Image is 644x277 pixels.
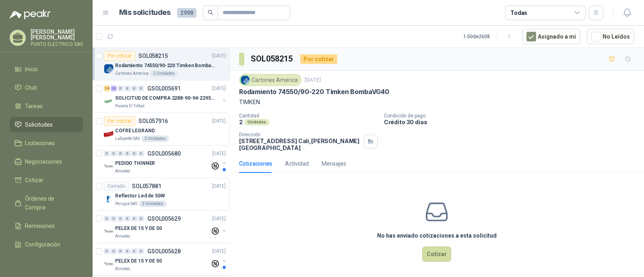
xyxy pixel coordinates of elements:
[212,248,226,255] p: [DATE]
[25,176,43,185] span: Cotizar
[115,266,130,272] p: Almatec
[115,201,137,207] p: Perugia SAS
[115,70,149,77] p: Cartones America
[93,48,229,80] a: Por cotizarSOL058215[DATE] Company LogoRodamiento 74550/90-220 Timken BombaVG40Cartones America2 ...
[115,94,215,102] p: SOLICITUD DE COMPRA 2288-90-94-2295-96-2301-02-04
[239,88,389,96] p: Rodamiento 74550/90-220 Timken BombaVG40
[138,151,144,156] div: 0
[111,151,117,156] div: 0
[10,191,83,215] a: Órdenes de Compra
[244,119,269,125] div: Unidades
[10,98,83,114] a: Tareas
[10,172,83,188] a: Cotizar
[104,149,227,174] a: 0 0 0 0 0 0 GSOL005680[DATE] Company LogoPEDIDO THINNERAlmatec
[115,62,215,70] p: Rodamiento 74550/90-220 Timken BombaVG40
[124,151,130,156] div: 0
[124,248,130,254] div: 0
[104,181,129,191] div: Cerrado
[239,137,361,151] p: [STREET_ADDRESS] Cali , [PERSON_NAME][GEOGRAPHIC_DATA]
[131,86,137,91] div: 0
[10,255,83,271] a: Manuales y ayuda
[104,64,114,74] img: Company Logo
[212,150,226,158] p: [DATE]
[25,240,60,249] span: Configuración
[239,98,634,107] p: TIMKEN
[10,237,83,252] a: Configuración
[104,96,114,106] img: Company Logo
[25,139,55,148] span: Licitaciones
[104,84,227,109] a: 14 33 0 0 0 0 GSOL005691[DATE] Company LogoSOLICITUD DE COMPRA 2288-90-94-2295-96-2301-02-04Panel...
[138,118,168,124] p: SOL057916
[104,129,114,139] img: Company Logo
[510,8,527,17] div: Todas
[118,216,124,222] div: 0
[10,10,51,19] img: Logo peakr
[25,120,53,129] span: Solicitudes
[93,178,229,211] a: CerradoSOL057881[DATE] Company LogoReflector Led de 50WPerugia SAS2 Unidades
[118,86,124,91] div: 0
[111,248,117,254] div: 0
[463,30,516,43] div: 1 - 50 de 2608
[239,74,301,86] div: Cartones America
[322,159,346,168] div: Mensajes
[115,127,155,135] p: COFRE LEGRAND
[25,222,55,230] span: Remisiones
[212,215,226,223] p: [DATE]
[25,83,37,92] span: Chat
[251,53,294,65] h3: SOL058215
[124,216,130,222] div: 0
[212,52,226,60] p: [DATE]
[115,225,162,232] p: PELEX DE 15 Y DE 50
[115,233,130,240] p: Almatec
[124,86,130,91] div: 0
[285,159,309,168] div: Actividad
[111,86,117,91] div: 33
[115,135,140,142] p: Lafayette SAS
[104,162,114,171] img: Company Logo
[119,7,171,18] h1: Mis solicitudes
[239,119,243,125] p: 2
[104,259,114,269] img: Company Logo
[384,119,641,125] p: Crédito 30 días
[10,80,83,95] a: Chat
[305,76,321,84] p: [DATE]
[241,76,250,84] img: Company Logo
[239,159,272,168] div: Cotizaciones
[131,151,137,156] div: 0
[115,168,130,174] p: Almatec
[138,53,168,59] p: SOL058215
[147,86,181,91] p: GSOL005691
[131,216,137,222] div: 0
[104,51,135,61] div: Por cotizar
[138,248,144,254] div: 0
[31,29,83,40] p: [PERSON_NAME] [PERSON_NAME]
[104,216,110,222] div: 0
[25,157,62,166] span: Negociaciones
[118,248,124,254] div: 0
[131,248,137,254] div: 0
[104,214,227,240] a: 0 0 0 0 0 0 GSOL005629[DATE] Company LogoPELEX DE 15 Y DE 50Almatec
[522,29,580,44] button: Asignado a mi
[104,151,110,156] div: 0
[104,86,110,91] div: 14
[104,227,114,236] img: Company Logo
[141,135,169,142] div: 2 Unidades
[239,113,378,119] p: Cantidad
[115,257,162,265] p: PELEX DE 15 Y DE 50
[239,132,361,137] p: Dirección
[10,135,83,151] a: Licitaciones
[300,54,337,64] div: Por cotizar
[10,218,83,234] a: Remisiones
[25,194,75,212] span: Órdenes de Compra
[10,62,83,77] a: Inicio
[104,246,227,272] a: 0 0 0 0 0 0 GSOL005628[DATE] Company LogoPELEX DE 15 Y DE 50Almatec
[422,246,451,262] button: Cotizar
[177,8,196,18] span: 2998
[31,42,83,47] p: PUNTO ELECTRICO SAS
[10,154,83,169] a: Negociaciones
[10,117,83,132] a: Solicitudes
[208,10,213,15] span: search
[118,151,124,156] div: 0
[93,113,229,146] a: Por cotizarSOL057916[DATE] Company LogoCOFRE LEGRANDLafayette SAS2 Unidades
[147,151,181,156] p: GSOL005680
